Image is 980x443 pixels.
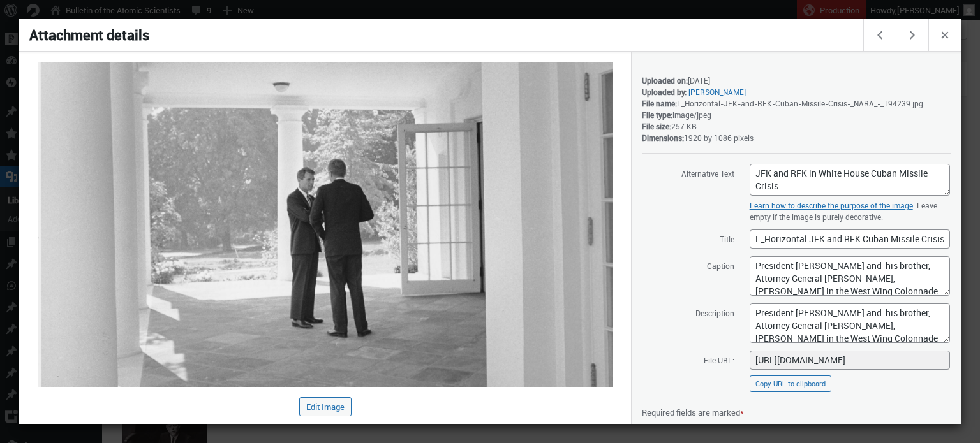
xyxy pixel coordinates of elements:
[642,256,734,275] label: Caption
[642,110,672,120] strong: File type:
[642,132,951,143] div: 1920 by 1086 pixels
[642,98,951,109] div: L_Horizontal-JFK-and-RFK-Cuban-Missile-Crisis-_NARA_-_194239.jpg
[642,121,671,131] strong: File size:
[642,229,734,248] label: Title
[642,407,744,418] span: Required fields are marked
[642,87,687,97] strong: Uploaded by:
[642,75,688,85] strong: Uploaded on:
[750,164,950,196] textarea: JFK and RFK in White House Cuban Missile Crisis
[642,109,951,120] div: image/jpeg
[642,350,734,369] label: File URL:
[642,303,734,322] label: Description
[19,19,865,51] h1: Attachment details
[750,200,950,222] p: . Leave empty if the image is purely decorative.
[750,256,950,296] textarea: President [PERSON_NAME] and his brother, Attorney General [PERSON_NAME], [PERSON_NAME] in the Wes...
[642,75,951,86] div: [DATE]
[750,200,913,210] a: Learn how to describe the purpose of the image(opens in a new tab)
[750,375,831,392] button: Copy URL to clipboard
[688,87,746,97] a: [PERSON_NAME]
[642,133,684,143] strong: Dimensions:
[642,120,951,132] div: 257 KB
[750,303,950,343] textarea: President [PERSON_NAME] and his brother, Attorney General [PERSON_NAME], [PERSON_NAME] in the Wes...
[642,163,734,182] label: Alternative Text
[299,397,352,416] button: Edit Image
[642,98,677,108] strong: File name:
